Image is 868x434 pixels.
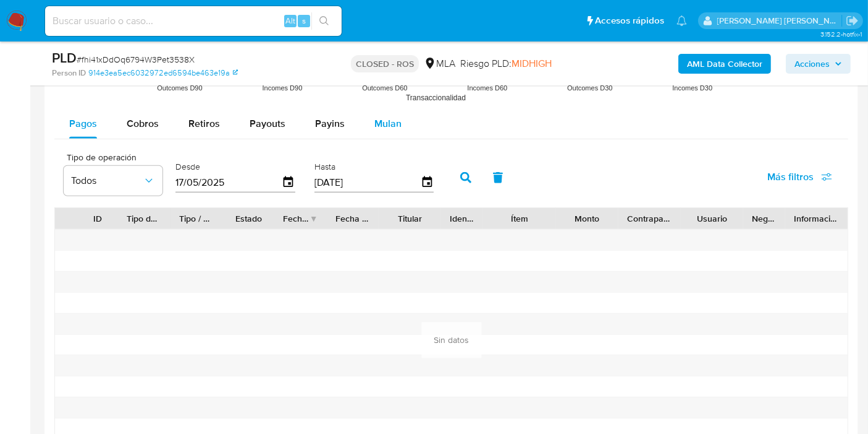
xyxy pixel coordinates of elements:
[285,15,295,27] span: Alt
[424,57,455,71] div: MLA
[676,15,687,26] a: Notificaciones
[846,14,859,27] a: Salir
[52,67,86,79] b: Person ID
[794,54,830,74] span: Acciones
[595,14,664,27] span: Accesos rápidos
[460,57,552,71] span: Riesgo PLD:
[351,55,419,72] p: CLOSED - ROS
[88,67,238,79] a: 914e3ea5ec6032972ed6594be463e19a
[678,54,771,74] button: AML Data Collector
[717,15,842,27] p: carlos.obholz@mercadolibre.com
[512,56,552,71] span: MIDHIGH
[302,15,306,27] span: s
[45,13,342,29] input: Buscar usuario o caso...
[786,54,851,74] button: Acciones
[77,53,195,66] span: # fhi41xDdOq6794W3Pet3538X
[52,48,77,67] b: PLD
[820,29,862,39] span: 3.152.2-hotfix-1
[687,54,762,74] b: AML Data Collector
[311,12,337,30] button: search-icon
